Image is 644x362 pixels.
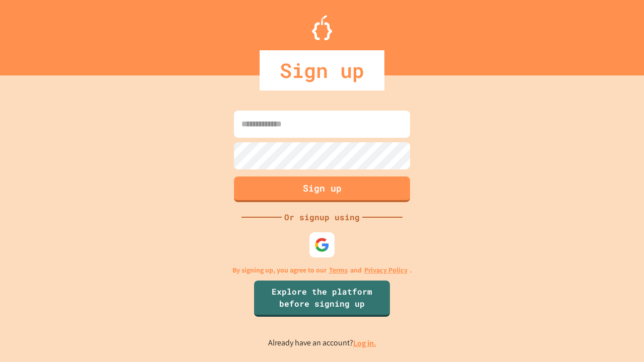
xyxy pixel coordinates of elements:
[364,265,408,276] a: Privacy Policy
[329,265,348,276] a: Terms
[260,50,384,90] div: Sign up
[312,15,332,40] img: Logo.svg
[234,176,410,202] button: Sign up
[232,265,412,276] p: By signing up, you agree to our and .
[282,211,362,223] div: Or signup using
[268,337,376,349] p: Already have an account?
[254,281,390,317] a: Explore the platform before signing up
[353,338,376,348] a: Log in.
[314,237,330,252] img: google-icon.svg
